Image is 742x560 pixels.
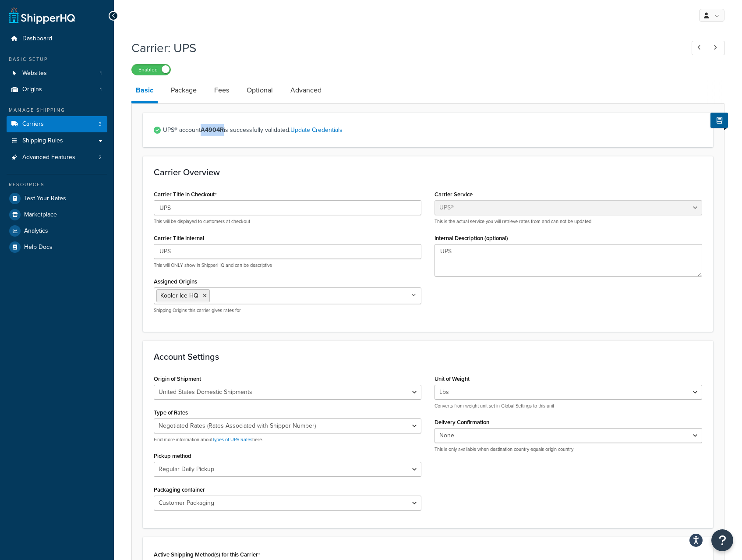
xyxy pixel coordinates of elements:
li: Advanced Features [7,149,107,166]
p: Converts from weight unit set in Global Settings to this unit [435,403,702,409]
span: Marketplace [24,211,57,219]
label: Origin of Shipment [154,376,201,382]
span: Analytics [24,227,48,235]
p: This will be displayed to customers at checkout [154,218,421,225]
label: Active Shipping Method(s) for this Carrier [154,551,260,558]
textarea: UPS [435,244,702,276]
span: Kooler Ice HQ [160,291,198,300]
h3: Carrier Overview [154,167,702,177]
span: UPS® account is successfully validated. [163,124,702,136]
span: Carriers [22,121,44,128]
label: Pickup method [154,453,191,459]
li: Carriers [7,116,107,132]
button: Open Resource Center [711,529,733,551]
label: Packaging container [154,486,205,493]
span: Dashboard [22,35,52,43]
label: Unit of Weight [435,376,470,382]
p: This will ONLY show in ShipperHQ and can be descriptive [154,262,421,269]
button: Show Help Docs [710,113,728,128]
span: Help Docs [24,244,53,251]
div: Manage Shipping [7,106,107,114]
a: Websites1 [7,65,107,82]
span: 1 [100,86,102,93]
label: Delivery Confirmation [435,419,489,425]
p: Find more information about here. [154,436,421,443]
span: 2 [99,154,102,161]
label: Carrier Service [435,191,473,198]
a: Optional [242,80,277,101]
a: Previous Record [692,41,709,55]
a: Test Your Rates [7,191,107,206]
a: Next Record [708,41,725,55]
a: Shipping Rules [7,133,107,149]
span: Websites [22,70,47,77]
li: Origins [7,82,107,98]
a: Fees [210,80,233,101]
a: Marketplace [7,207,107,223]
li: Websites [7,65,107,82]
p: This is only available when destination country equals origin country [435,446,702,453]
label: Carrier Title Internal [154,235,204,241]
a: Types of UPS Rates [212,436,252,443]
a: Help Docs [7,239,107,255]
span: Shipping Rules [22,137,63,145]
a: Update Credentials [290,125,343,135]
div: Resources [7,181,107,188]
span: 3 [99,121,102,128]
label: Assigned Origins [154,278,197,285]
label: Carrier Title in Checkout [154,191,217,198]
a: Dashboard [7,31,107,47]
strong: A4904R [201,125,224,135]
p: This is the actual service you will retrieve rates from and can not be updated [435,218,702,225]
h3: Account Settings [154,352,702,362]
a: Carriers3 [7,116,107,132]
a: Basic [131,80,158,103]
label: Type of Rates [154,409,188,416]
span: Test Your Rates [24,195,66,202]
a: Analytics [7,223,107,239]
label: Internal Description (optional) [435,235,508,241]
span: 1 [100,70,102,77]
p: Shipping Origins this carrier gives rates for [154,307,421,314]
div: Basic Setup [7,56,107,63]
a: Origins1 [7,82,107,98]
a: Advanced [286,80,326,101]
span: Advanced Features [22,154,75,161]
span: Origins [22,86,42,93]
h1: Carrier: UPS [131,39,675,57]
label: Enabled [132,64,170,75]
a: Package [166,80,201,101]
a: Advanced Features2 [7,149,107,166]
